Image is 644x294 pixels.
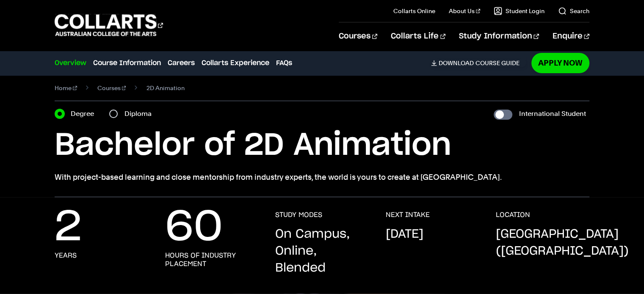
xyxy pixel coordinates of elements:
[439,59,474,67] span: Download
[71,108,99,120] label: Degree
[276,58,292,68] a: FAQs
[391,22,445,50] a: Collarts Life
[55,171,589,183] p: With project-based learning and close mentorship from industry experts, the world is yours to cre...
[55,251,77,260] h3: Years
[496,211,530,219] h3: LOCATION
[55,211,82,245] p: 2
[339,22,377,50] a: Courses
[386,226,423,243] p: [DATE]
[202,58,269,68] a: Collarts Experience
[146,82,184,94] span: 2D Animation
[275,226,368,277] p: On Campus, Online, Blended
[449,7,480,15] a: About Us
[55,126,589,165] h1: Bachelor of 2D Animation
[519,108,586,120] label: International Student
[55,13,163,37] div: Go to homepage
[386,211,430,219] h3: NEXT INTAKE
[431,59,526,67] a: DownloadCourse Guide
[55,58,86,68] a: Overview
[459,22,539,50] a: Study Information
[168,58,195,68] a: Careers
[275,211,322,219] h3: STUDY MODES
[124,108,157,120] label: Diploma
[97,82,126,94] a: Courses
[494,7,544,15] a: Student Login
[531,53,589,73] a: Apply Now
[558,7,589,15] a: Search
[393,7,435,15] a: Collarts Online
[55,82,77,94] a: Home
[165,211,223,245] p: 60
[93,58,161,68] a: Course Information
[165,251,258,268] h3: Hours of industry placement
[496,226,629,260] p: [GEOGRAPHIC_DATA] ([GEOGRAPHIC_DATA])
[553,22,589,50] a: Enquire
